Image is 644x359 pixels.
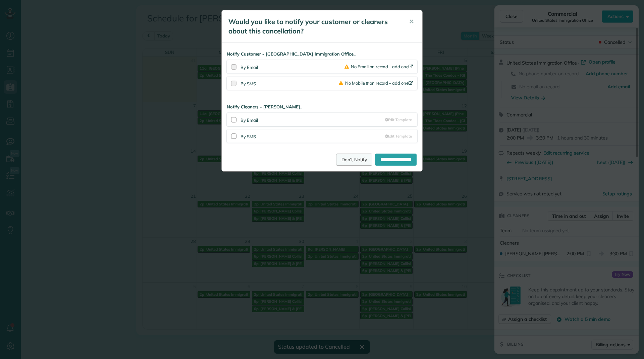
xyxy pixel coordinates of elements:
div: By Email [240,64,344,71]
div: By Email [240,116,385,123]
span: ✕ [409,18,414,25]
strong: Notify Customer - [GEOGRAPHIC_DATA] Immigration Office.. [227,51,417,57]
a: No Mobile # on record - add one [339,80,414,86]
a: No Email on record - add one [344,64,414,69]
a: Don't Notify [336,154,372,166]
a: Edit Template [385,117,412,122]
h5: Would you like to notify your customer or cleaners about this cancellation? [228,17,399,36]
a: Edit Template [385,133,412,139]
div: By SMS [240,132,385,140]
div: By SMS [240,79,339,87]
strong: Notify Cleaners - [PERSON_NAME].. [227,104,417,110]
